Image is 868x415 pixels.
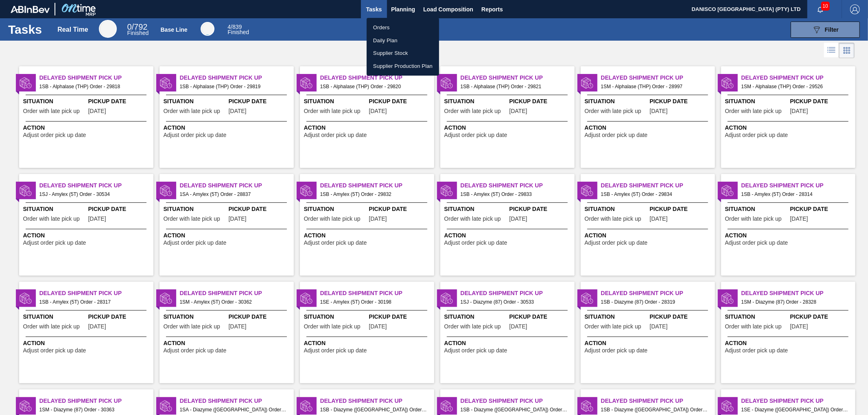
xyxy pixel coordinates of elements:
[367,34,439,47] a: Daily Plan
[367,60,439,73] a: Supplier Production Plan
[367,21,439,34] a: Orders
[367,47,439,60] a: Supplier Stock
